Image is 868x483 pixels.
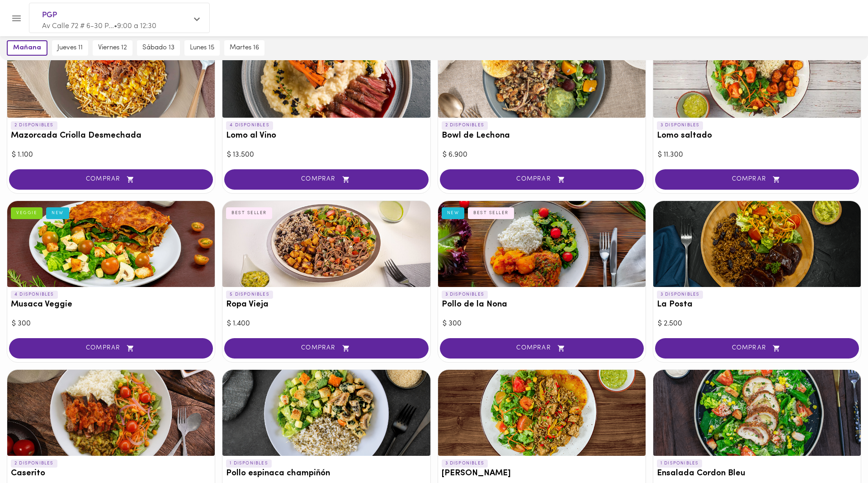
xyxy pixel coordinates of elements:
[440,338,644,359] button: COMPRAR
[11,121,57,129] p: 2 DISPONIBLES
[226,300,426,310] h3: Ropa Vieja
[227,150,425,160] div: $ 13.500
[658,319,856,329] div: $ 2.500
[11,459,57,468] p: 2 DISPONIBLES
[20,344,202,352] span: COMPRAR
[222,32,430,118] div: Lomo al Vino
[20,176,202,183] span: COMPRAR
[226,131,426,141] h3: Lomo al Vino
[653,370,861,456] div: Ensalada Cordon Bleu
[57,44,83,52] span: jueves 11
[443,319,641,329] div: $ 300
[11,131,211,141] h3: Mazorcada Criolla Desmechada
[12,150,210,160] div: $ 1.100
[658,150,856,160] div: $ 11.300
[42,10,188,21] span: PGP
[226,121,273,129] p: 4 DISPONIBLES
[655,338,859,359] button: COMPRAR
[5,7,28,29] button: Menu
[438,370,646,456] div: Arroz chaufa
[222,370,430,456] div: Pollo espinaca champiñón
[11,207,42,219] div: VEGGIE
[666,344,848,352] span: COMPRAR
[236,176,417,183] span: COMPRAR
[93,40,132,56] button: viernes 12
[657,291,703,299] p: 3 DISPONIBLES
[226,469,426,478] h3: Pollo espinaca champiñón
[46,207,69,219] div: NEW
[657,469,857,478] h3: Ensalada Cordon Bleu
[7,201,215,287] div: Musaca Veggie
[9,169,213,190] button: COMPRAR
[52,40,88,56] button: jueves 11
[653,32,861,118] div: Lomo saltado
[190,44,214,52] span: lunes 15
[9,338,213,359] button: COMPRAR
[657,131,857,141] h3: Lomo saltado
[451,176,632,183] span: COMPRAR
[98,44,127,52] span: viernes 12
[816,430,859,474] iframe: Messagebird Livechat Widget
[226,207,272,219] div: BEST SELLER
[653,201,861,287] div: La Posta
[442,207,465,219] div: NEW
[7,40,47,56] button: mañana
[142,44,175,52] span: sábado 13
[442,459,488,468] p: 3 DISPONIBLES
[438,201,646,287] div: Pollo de la Nona
[236,344,417,352] span: COMPRAR
[657,300,857,310] h3: La Posta
[137,40,180,56] button: sábado 13
[440,169,644,190] button: COMPRAR
[443,150,641,160] div: $ 6.900
[224,169,428,190] button: COMPRAR
[442,121,488,129] p: 2 DISPONIBLES
[442,469,642,478] h3: [PERSON_NAME]
[7,32,215,118] div: Mazorcada Criolla Desmechada
[230,44,259,52] span: martes 16
[222,201,430,287] div: Ropa Vieja
[11,300,211,310] h3: Musaca Veggie
[226,459,272,468] p: 1 DISPONIBLES
[12,319,210,329] div: $ 300
[11,291,58,299] p: 4 DISPONIBLES
[42,23,156,30] span: Av Calle 72 # 6-30 P... • 9:00 a 12:30
[13,44,41,52] span: mañana
[442,300,642,310] h3: Pollo de la Nona
[442,131,642,141] h3: Bowl de Lechona
[7,370,215,456] div: Caserito
[657,459,703,468] p: 1 DISPONIBLES
[224,338,428,359] button: COMPRAR
[655,169,859,190] button: COMPRAR
[666,176,848,183] span: COMPRAR
[11,469,211,478] h3: Caserito
[657,121,703,129] p: 3 DISPONIBLES
[442,291,488,299] p: 3 DISPONIBLES
[468,207,514,219] div: BEST SELLER
[438,32,646,118] div: Bowl de Lechona
[226,291,273,299] p: 5 DISPONIBLES
[227,319,425,329] div: $ 1.400
[184,40,220,56] button: lunes 15
[224,40,264,56] button: martes 16
[451,344,632,352] span: COMPRAR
